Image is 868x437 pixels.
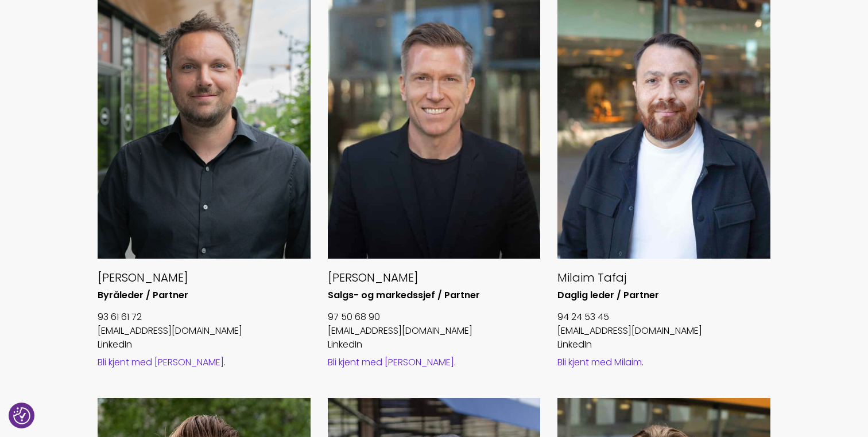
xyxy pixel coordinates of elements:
div: . [557,356,770,369]
a: LinkedIn [98,338,132,351]
button: Samtykkepreferanser [13,407,30,424]
h6: Byråleder / Partner [98,290,311,302]
a: [EMAIL_ADDRESS][DOMAIN_NAME] [98,324,242,337]
h6: Daglig leder / Partner [557,290,770,302]
a: [EMAIL_ADDRESS][DOMAIN_NAME] [328,324,472,337]
h5: [PERSON_NAME] [98,270,311,285]
a: LinkedIn [557,338,592,351]
img: Revisit consent button [13,407,30,424]
a: Bli kjent med [PERSON_NAME] [328,356,454,369]
a: Bli kjent med [PERSON_NAME] [98,356,224,369]
a: [EMAIL_ADDRESS][DOMAIN_NAME] [557,324,702,337]
a: LinkedIn [328,338,362,351]
h5: [PERSON_NAME] [328,270,541,285]
div: . [328,356,541,369]
h5: Milaim Tafaj [557,270,770,285]
a: Bli kjent med Milaim [557,356,642,369]
h6: Salgs- og markedssjef / Partner [328,290,541,302]
div: . [98,356,311,369]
